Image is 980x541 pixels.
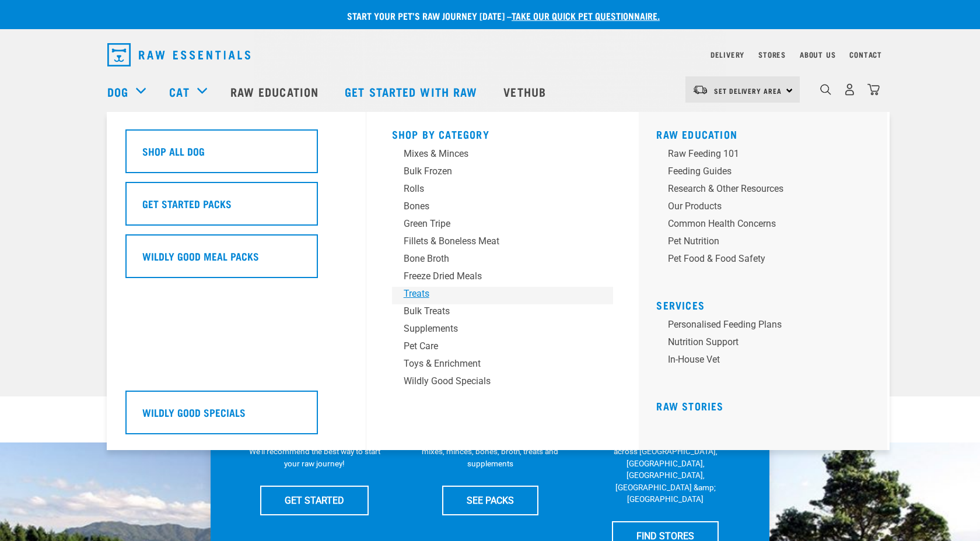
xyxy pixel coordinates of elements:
[392,199,614,217] a: Bones
[125,182,347,234] a: Get Started Packs
[125,234,347,287] a: Wildly Good Meal Packs
[392,374,614,392] a: Wildly Good Specials
[656,299,878,308] h5: Services
[668,199,850,213] div: Our Products
[668,217,850,231] div: Common Health Concerns
[668,252,850,266] div: Pet Food & Food Safety
[656,164,878,182] a: Feeding Guides
[333,68,492,115] a: Get started with Raw
[656,403,723,409] a: Raw Stories
[392,217,614,234] a: Green Tripe
[656,318,878,335] a: Personalised Feeding Plans
[404,147,586,161] div: Mixes & Minces
[656,182,878,199] a: Research & Other Resources
[492,68,561,115] a: Vethub
[404,269,586,283] div: Freeze Dried Meals
[142,196,232,211] h5: Get Started Packs
[404,164,586,178] div: Bulk Frozen
[392,304,614,322] a: Bulk Treats
[404,234,586,248] div: Fillets & Boneless Meat
[656,252,878,269] a: Pet Food & Food Safety
[442,486,538,515] a: SEE PACKS
[142,405,246,420] h5: Wildly Good Specials
[404,217,586,231] div: Green Tripe
[668,234,850,248] div: Pet Nutrition
[98,38,882,71] nav: dropdown navigation
[843,83,856,96] img: user.png
[710,52,744,57] a: Delivery
[656,353,878,370] a: In-house vet
[800,52,835,57] a: About Us
[849,52,882,57] a: Contact
[656,147,878,164] a: Raw Feeding 101
[125,129,347,182] a: Shop All Dog
[260,486,369,515] a: GET STARTED
[219,68,333,115] a: Raw Education
[656,234,878,252] a: Pet Nutrition
[404,199,586,213] div: Bones
[404,252,586,266] div: Bone Broth
[668,147,850,161] div: Raw Feeding 101
[107,43,250,66] img: Raw Essentials Logo
[404,374,586,388] div: Wildly Good Specials
[142,143,205,159] h5: Shop All Dog
[404,357,586,371] div: Toys & Enrichment
[404,339,586,353] div: Pet Care
[867,83,880,96] img: home-icon@2x.png
[656,335,878,353] a: Nutrition Support
[392,147,614,164] a: Mixes & Minces
[512,13,660,18] a: take our quick pet questionnaire.
[404,182,586,196] div: Rolls
[392,269,614,287] a: Freeze Dried Meals
[392,128,614,138] h5: Shop By Category
[714,89,782,93] span: Set Delivery Area
[392,164,614,182] a: Bulk Frozen
[392,252,614,269] a: Bone Broth
[392,182,614,199] a: Rolls
[758,52,786,57] a: Stores
[668,164,850,178] div: Feeding Guides
[692,85,708,95] img: van-moving.png
[597,422,734,505] p: We have 17 stores specialising in raw pet food &amp; nutritional advice across [GEOGRAPHIC_DATA],...
[142,248,259,264] h5: Wildly Good Meal Packs
[392,287,614,304] a: Treats
[404,304,586,318] div: Bulk Treats
[656,217,878,234] a: Common Health Concerns
[392,339,614,357] a: Pet Care
[668,182,850,196] div: Research & Other Resources
[656,131,737,137] a: Raw Education
[404,287,586,301] div: Treats
[656,199,878,217] a: Our Products
[169,83,189,100] a: Cat
[404,322,586,336] div: Supplements
[392,234,614,252] a: Fillets & Boneless Meat
[392,322,614,339] a: Supplements
[392,357,614,374] a: Toys & Enrichment
[820,84,831,95] img: home-icon-1@2x.png
[125,391,347,443] a: Wildly Good Specials
[107,83,128,100] a: Dog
